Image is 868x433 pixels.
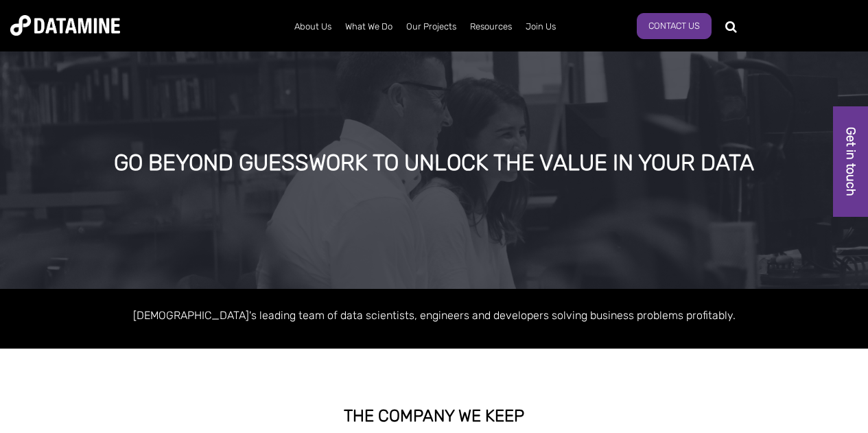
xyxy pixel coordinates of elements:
div: GO BEYOND GUESSWORK TO UNLOCK THE VALUE IN YOUR DATA [104,151,764,176]
img: Datamine [10,15,120,36]
a: What We Do [338,9,399,45]
a: Resources [463,9,519,45]
a: Join Us [519,9,563,45]
a: About Us [288,9,338,45]
a: Our Projects [399,9,463,45]
strong: THE COMPANY WE KEEP [344,406,524,425]
a: Get in touch [833,106,868,217]
p: [DEMOGRAPHIC_DATA]'s leading team of data scientists, engineers and developers solving business p... [43,306,825,325]
a: Contact Us [637,13,712,39]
